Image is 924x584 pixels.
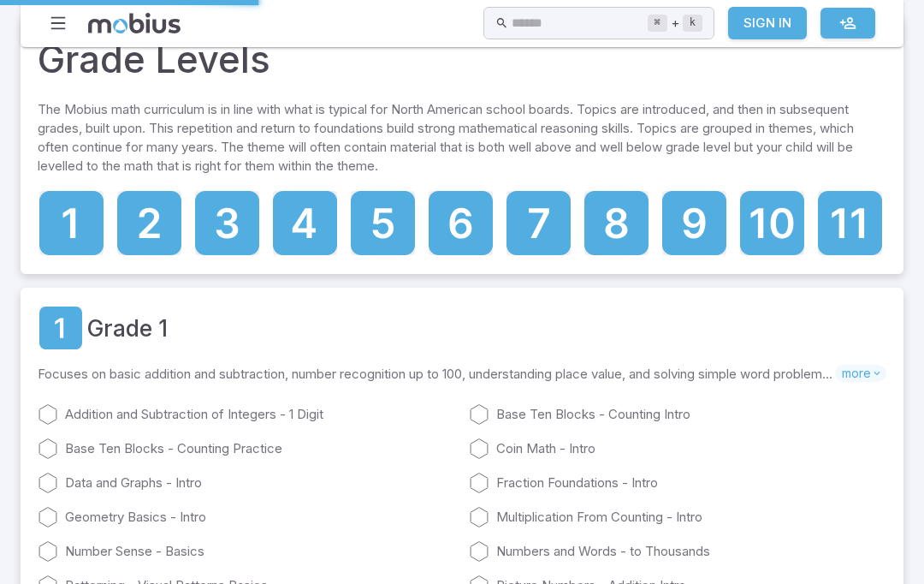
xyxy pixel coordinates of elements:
[38,507,455,527] a: Geometry Basics - Intro
[38,438,455,459] a: Base Ten Blocks - Counting Practice
[469,438,886,459] a: Coin Math - Intro
[193,189,261,257] a: Grade 3
[505,189,572,257] a: Grade 7
[427,189,495,257] a: Grade 6
[469,473,886,493] a: Fraction Foundations - Intro
[271,189,339,257] a: Grade 4
[648,15,667,32] kbd: ⌘
[738,189,806,257] a: Grade 10
[38,189,105,257] a: Grade 1
[660,189,728,257] a: Grade 9
[816,189,884,257] a: Grade 11
[115,189,183,257] a: Grade 2
[728,7,807,39] a: Sign In
[38,541,455,562] a: Number Sense - Basics
[38,404,455,425] a: Addition and Subtraction of Integers - 1 Digit
[469,404,886,425] a: Base Ten Blocks - Counting Intro
[683,15,702,32] kbd: k
[469,541,886,562] a: Numbers and Words - to Thousands
[38,305,84,351] a: Grade 1
[469,507,886,527] a: Multiplication From Counting - Intro
[38,100,886,182] p: The Mobius math curriculum is in line with what is typical for North American school boards. Topi...
[349,189,417,257] a: Grade 5
[648,13,702,33] div: +
[87,311,168,345] a: Grade 1
[583,189,650,257] a: Grade 8
[38,365,835,384] p: Focuses on basic addition and subtraction, number recognition up to 100, understanding place valu...
[38,32,270,86] h1: Grade Levels
[38,473,455,493] a: Data and Graphs - Intro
